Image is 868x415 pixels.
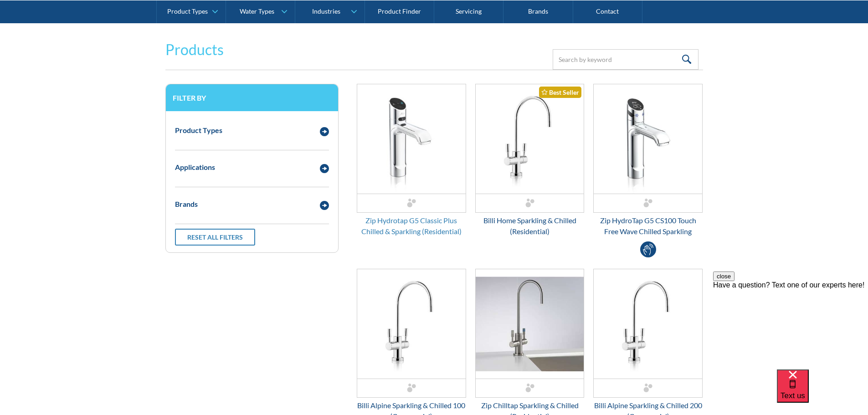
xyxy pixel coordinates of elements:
a: Zip HydroTap G5 CS100 Touch Free Wave Chilled Sparkling Zip HydroTap G5 CS100 Touch Free Wave Chi... [593,84,703,237]
h3: Filter by [173,93,331,102]
img: Billi Alpine Sparkling & Chilled 200 (Commercial) [594,269,702,379]
a: Reset all filters [175,229,255,246]
input: Search by keyword [553,49,699,70]
a: Billi Home Sparkling & Chilled (Residential)Best SellerBilli Home Sparkling & Chilled (Residential) [475,84,585,237]
div: Water Types [240,7,274,15]
a: Zip Hydrotap G5 Classic Plus Chilled & Sparkling (Residential)Zip Hydrotap G5 Classic Plus Chille... [357,84,466,237]
div: Product Types [167,7,208,15]
img: Billi Home Sparkling & Chilled (Residential) [476,84,584,194]
iframe: podium webchat widget bubble [777,369,868,415]
div: Billi Home Sparkling & Chilled (Residential) [475,215,585,237]
div: Zip HydroTap G5 CS100 Touch Free Wave Chilled Sparkling [593,215,703,237]
div: Zip Hydrotap G5 Classic Plus Chilled & Sparkling (Residential) [357,215,466,237]
div: Best Seller [539,87,581,98]
div: Brands [175,199,198,210]
img: Zip HydroTap G5 CS100 Touch Free Wave Chilled Sparkling [594,84,702,194]
div: Product Types [175,125,222,136]
img: Zip Hydrotap G5 Classic Plus Chilled & Sparkling (Residential) [357,84,466,194]
div: Applications [175,162,215,173]
iframe: podium webchat widget prompt [713,272,868,381]
h2: Products [165,39,224,61]
div: Industries [312,7,340,15]
img: Zip Chilltap Sparkling & Chilled (Residential) [476,269,584,379]
img: Billi Alpine Sparkling & Chilled 100 (Commercial) [357,269,466,379]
